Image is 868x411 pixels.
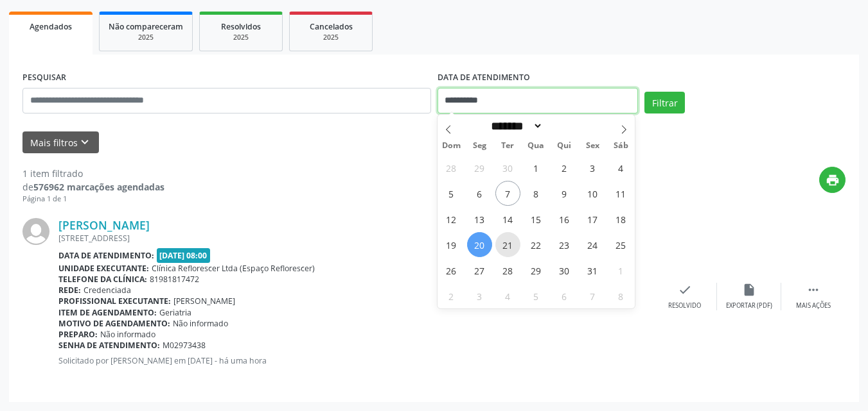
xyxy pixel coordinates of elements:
[58,233,653,244] div: [STREET_ADDRESS]
[22,68,66,88] label: PESQUISAR
[465,142,493,150] span: Seg
[607,142,635,150] span: Sáb
[159,307,191,318] span: Geriatria
[30,21,72,32] span: Agendados
[58,355,653,366] p: Solicitado por [PERSON_NAME] em [DATE] - há uma hora
[487,119,544,133] select: Month
[608,283,633,308] span: Novembro 8, 2025
[826,173,840,187] i: print
[22,167,164,180] div: 1 item filtrado
[552,283,577,308] span: Novembro 6, 2025
[58,307,157,318] b: Item de agendamento:
[608,258,633,283] span: Novembro 1, 2025
[152,263,315,274] span: Clínica Reflorescer Ltda (Espaço Reflorescer)
[467,155,492,180] span: Setembro 29, 2025
[580,181,605,206] span: Outubro 10, 2025
[157,248,211,263] span: [DATE] 08:00
[58,285,81,296] b: Rede:
[58,250,154,261] b: Data de atendimento:
[173,318,228,329] span: Não informado
[580,232,605,257] span: Outubro 24, 2025
[439,258,464,283] span: Outubro 26, 2025
[299,33,363,42] div: 2025
[100,329,155,340] span: Não informado
[22,194,164,205] div: Página 1 de 1
[524,206,549,231] span: Outubro 15, 2025
[109,21,183,32] span: Não compareceram
[467,258,492,283] span: Outubro 27, 2025
[524,181,549,206] span: Outubro 8, 2025
[467,181,492,206] span: Outubro 6, 2025
[58,263,149,274] b: Unidade executante:
[742,283,756,297] i: insert_drive_file
[524,155,549,180] span: Outubro 1, 2025
[438,142,466,150] span: Dom
[173,296,235,306] span: [PERSON_NAME]
[78,135,92,149] i: keyboard_arrow_down
[580,258,605,283] span: Outubro 31, 2025
[495,206,520,231] span: Outubro 14, 2025
[84,285,131,296] span: Credenciada
[552,155,577,180] span: Outubro 2, 2025
[22,131,99,154] button: Mais filtroskeyboard_arrow_down
[439,206,464,231] span: Outubro 12, 2025
[608,206,633,231] span: Outubro 18, 2025
[495,155,520,180] span: Setembro 30, 2025
[524,258,549,283] span: Outubro 29, 2025
[495,181,520,206] span: Outubro 7, 2025
[552,181,577,206] span: Outubro 9, 2025
[58,340,160,351] b: Senha de atendimento:
[668,301,701,310] div: Resolvido
[796,301,831,310] div: Mais ações
[495,232,520,257] span: Outubro 21, 2025
[22,180,164,194] div: de
[580,283,605,308] span: Novembro 7, 2025
[58,318,170,329] b: Motivo de agendamento:
[580,206,605,231] span: Outubro 17, 2025
[493,142,522,150] span: Ter
[678,283,692,297] i: check
[467,206,492,231] span: Outubro 13, 2025
[58,274,147,285] b: Telefone da clínica:
[552,232,577,257] span: Outubro 23, 2025
[150,274,199,285] span: 81981817472
[552,258,577,283] span: Outubro 30, 2025
[495,258,520,283] span: Outubro 28, 2025
[209,33,273,42] div: 2025
[552,206,577,231] span: Outubro 16, 2025
[109,33,183,42] div: 2025
[550,142,578,150] span: Qui
[33,181,164,193] strong: 576962 marcações agendadas
[439,181,464,206] span: Outubro 5, 2025
[580,155,605,180] span: Outubro 3, 2025
[819,167,846,193] button: print
[439,155,464,180] span: Setembro 28, 2025
[608,155,633,180] span: Outubro 4, 2025
[467,283,492,308] span: Novembro 3, 2025
[578,142,607,150] span: Sex
[58,218,150,232] a: [PERSON_NAME]
[163,340,206,351] span: M02973438
[726,301,772,310] div: Exportar (PDF)
[221,21,261,32] span: Resolvidos
[467,232,492,257] span: Outubro 20, 2025
[644,92,685,113] button: Filtrar
[58,296,171,306] b: Profissional executante:
[310,21,353,32] span: Cancelados
[438,68,530,88] label: DATA DE ATENDIMENTO
[608,181,633,206] span: Outubro 11, 2025
[543,119,585,133] input: Year
[439,232,464,257] span: Outubro 19, 2025
[495,283,520,308] span: Novembro 4, 2025
[522,142,550,150] span: Qua
[58,329,98,340] b: Preparo:
[524,232,549,257] span: Outubro 22, 2025
[608,232,633,257] span: Outubro 25, 2025
[524,283,549,308] span: Novembro 5, 2025
[22,218,49,245] img: img
[806,283,820,297] i: 
[439,283,464,308] span: Novembro 2, 2025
